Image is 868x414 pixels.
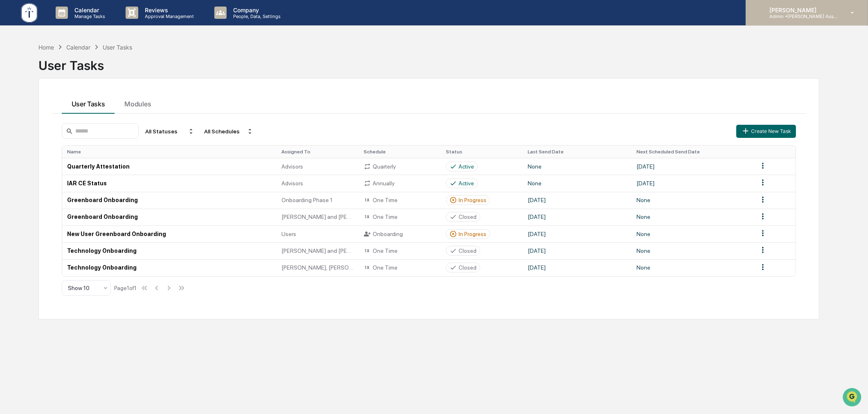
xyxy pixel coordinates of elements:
td: New User Greenboard Onboarding [62,225,277,242]
div: One Time [364,264,436,271]
div: One Time [364,247,436,254]
img: 1746055101610-c473b297-6a78-478c-a979-82029cc54cd1 [8,63,23,77]
td: [DATE] [632,158,753,175]
td: IAR CE Status [62,175,277,191]
th: Status [441,146,523,158]
div: Active [459,180,474,187]
div: Home [38,44,54,51]
p: How can we help? [8,17,149,30]
a: Powered byPylon [58,180,99,187]
div: Calendar [66,44,90,51]
a: 🖐️Preclearance [5,142,56,157]
a: 🔎Data Lookup [5,157,55,172]
div: Start new chat [28,63,134,71]
div: One Time [364,213,436,220]
td: [DATE] [523,192,632,209]
span: Advisors [281,180,303,187]
div: Past conversations [8,91,55,97]
p: People, Data, Settings [227,13,285,19]
button: Start new chat [139,65,149,75]
div: Closed [459,248,477,254]
span: Preclearance [16,145,53,153]
div: 🗄️ [59,146,66,153]
td: [DATE] [523,209,632,225]
span: Data Lookup [16,161,52,169]
div: All Schedules [201,125,256,138]
div: Page 1 of 1 [114,285,137,291]
span: Users [281,231,296,237]
img: 1746055101610-c473b297-6a78-478c-a979-82029cc54cd1 [16,112,23,118]
td: None [632,192,753,209]
td: [DATE] [632,175,753,191]
div: One Time [364,196,436,204]
div: Closed [459,214,477,220]
td: None [523,158,632,175]
td: None [632,259,753,276]
img: Cameron Burns [8,103,21,117]
td: None [523,175,632,191]
button: Modules [115,92,161,114]
div: Closed [459,264,477,271]
td: None [632,225,753,242]
div: User Tasks [38,52,820,73]
p: Reviews [138,7,198,13]
span: Attestations [67,145,101,153]
span: [DATE] [72,111,89,118]
div: We're available if you need us! [28,71,103,77]
p: Admin • [PERSON_NAME] Asset Management LLC [763,13,839,19]
td: None [632,209,753,225]
div: All Statuses [142,125,198,138]
div: 🖐️ [8,146,15,153]
iframe: Open customer support [842,387,864,409]
span: • [68,111,71,118]
td: [DATE] [523,259,632,276]
td: None [632,242,753,259]
td: Quarterly Attestation [62,158,277,175]
td: [DATE] [523,242,632,259]
p: Manage Tasks [68,13,109,19]
span: [PERSON_NAME] and [PERSON_NAME] Onboarding [281,214,354,220]
td: Technology Onboarding [62,259,277,276]
span: [PERSON_NAME], [PERSON_NAME], [PERSON_NAME] Onboard [281,264,354,271]
div: In Progress [459,197,486,203]
th: Name [62,146,277,158]
div: Onboarding [364,230,436,238]
span: [PERSON_NAME] and [PERSON_NAME] Onboarding [281,248,354,254]
div: Active [459,163,474,170]
td: Greenboard Onboarding [62,209,277,225]
p: Company [227,7,285,13]
th: Last Send Date [523,146,632,158]
div: Quarterly [364,163,436,170]
div: User Tasks [103,44,132,51]
p: Calendar [68,7,109,13]
th: Next Scheduled Send Date [632,146,753,158]
button: User Tasks [62,92,115,114]
button: See all [127,89,149,99]
a: 🗄️Attestations [56,142,105,157]
td: Greenboard Onboarding [62,192,277,209]
span: Onboarding Phase 1 [281,197,333,203]
th: Schedule [359,146,441,158]
img: logo [20,2,39,24]
div: Annually [364,180,436,187]
div: In Progress [459,231,486,237]
th: Assigned To [277,146,359,158]
td: Technology Onboarding [62,242,277,259]
p: Approval Management [138,13,198,19]
span: [PERSON_NAME] [25,111,66,118]
span: Pylon [81,181,99,187]
div: 🔎 [8,162,15,168]
button: Create New Task [736,125,796,138]
span: Advisors [281,163,303,170]
p: [PERSON_NAME] [763,7,839,13]
td: [DATE] [523,225,632,242]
